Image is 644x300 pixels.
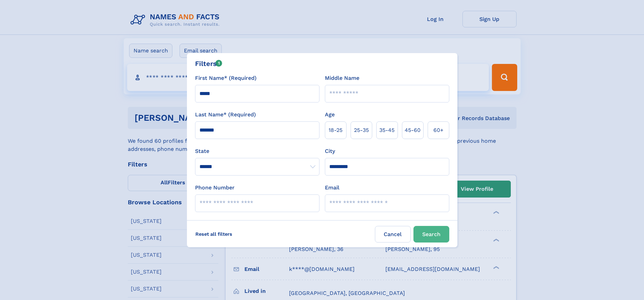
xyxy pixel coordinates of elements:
[325,147,335,155] label: City
[195,74,257,82] label: First Name* (Required)
[375,226,411,243] label: Cancel
[354,126,369,134] span: 25‑35
[325,111,335,119] label: Age
[433,126,444,134] span: 60+
[379,126,395,134] span: 35‑45
[195,184,235,192] label: Phone Number
[191,226,237,242] label: Reset all filters
[413,226,449,243] button: Search
[329,126,342,134] span: 18‑25
[195,147,319,155] label: State
[325,74,359,82] label: Middle Name
[195,59,222,69] div: Filters
[405,126,421,134] span: 45‑60
[325,184,339,192] label: Email
[195,111,256,119] label: Last Name* (Required)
